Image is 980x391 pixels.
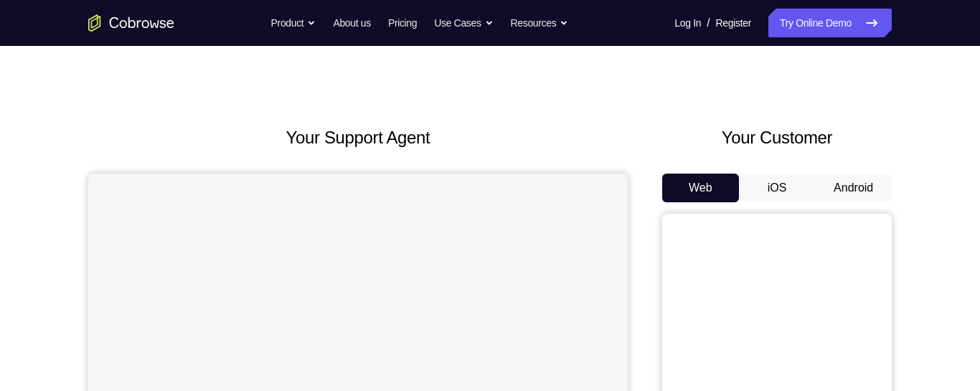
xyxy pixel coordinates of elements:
[662,125,892,151] h2: Your Customer
[88,125,628,151] h2: Your Support Agent
[271,9,316,37] button: Product
[716,9,751,37] a: Register
[333,9,370,37] a: About us
[815,174,892,202] button: Android
[768,9,892,37] a: Try Online Demo
[434,9,493,37] button: Use Cases
[739,174,816,202] button: iOS
[388,9,417,37] a: Pricing
[662,174,739,202] button: Web
[674,9,701,37] a: Log In
[511,9,569,37] button: Resources
[88,14,174,32] a: Go to the home page
[707,14,710,32] span: /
